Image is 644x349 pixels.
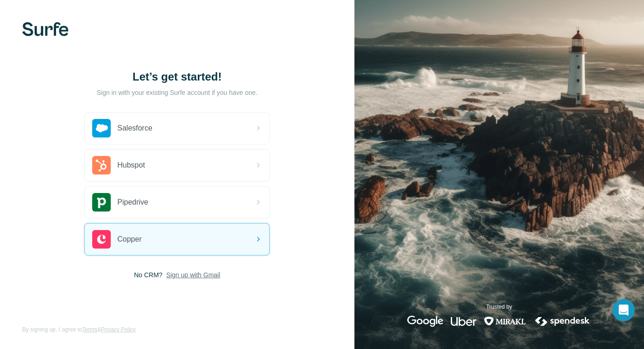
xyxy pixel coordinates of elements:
[451,316,476,327] img: uber's logo
[612,299,635,321] div: Open Intercom Messenger
[101,326,136,333] a: Privacy Policy
[407,316,443,327] img: google's logo
[97,88,258,97] p: Sign in with your existing Surfe account if you have one.
[117,160,145,171] span: Hubspot
[484,316,526,327] img: mirakl's logo
[117,234,141,245] span: Copper
[84,69,270,84] h1: Let’s get started!
[166,270,221,280] button: Sign up with Gmail
[92,193,111,212] img: pipedrive's logo
[92,230,111,249] img: copper's logo
[117,197,148,208] span: Pipedrive
[134,270,162,280] span: No CRM?
[82,326,97,333] a: Terms
[22,325,136,334] span: By signing up, I agree to &
[22,22,69,36] img: Surfe's logo
[534,316,591,327] img: spendesk's logo
[92,119,111,137] img: salesforce's logo
[92,156,111,174] img: hubspot's logo
[117,123,152,134] span: Salesforce
[486,303,512,311] p: Trusted by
